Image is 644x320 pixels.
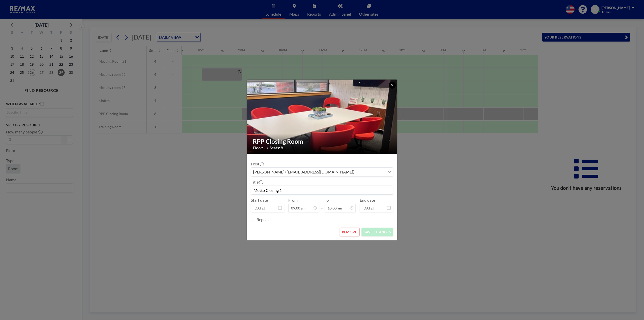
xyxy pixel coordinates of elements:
label: Repeat [257,217,269,222]
span: - [321,199,323,210]
span: [PERSON_NAME] ([EMAIL_ADDRESS][DOMAIN_NAME]) [252,169,355,175]
label: To [325,198,329,203]
label: Start date [251,198,268,203]
button: SAVE CHANGES [361,228,393,236]
label: Title [251,180,263,185]
input: (No title) [251,186,393,194]
label: Host [251,161,263,166]
input: Search for option [356,169,385,175]
button: REMOVE [340,228,359,236]
span: • [267,146,268,150]
h2: RPP Closing Room [253,138,392,145]
span: Seats: 8 [270,145,283,150]
span: Floor: - [253,145,265,150]
img: 537.jpg [247,16,398,218]
label: From [288,198,298,203]
div: Search for option [251,168,393,176]
label: End date [360,198,375,203]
